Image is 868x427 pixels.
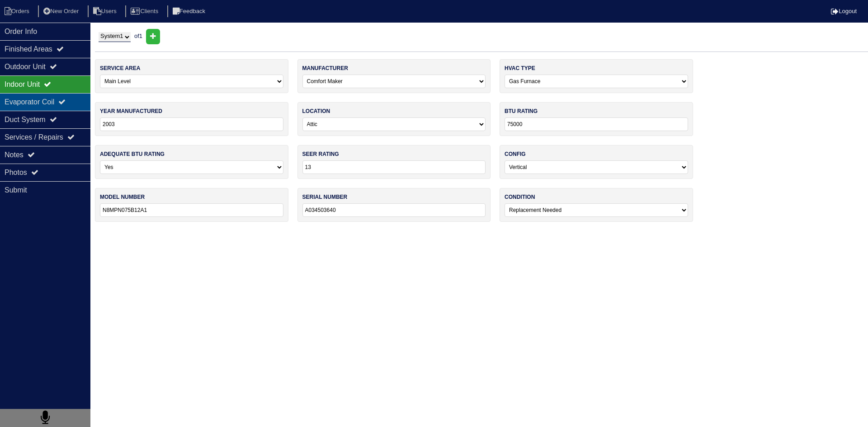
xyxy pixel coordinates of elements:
a: New Order [38,8,86,14]
label: serial number [302,193,348,201]
li: Feedback [167,5,212,18]
label: service area [100,64,140,72]
div: of 1 [95,29,868,44]
li: Users [88,5,124,18]
label: year manufactured [100,107,162,115]
label: hvac type [505,64,535,72]
label: condition [505,193,535,201]
label: location [302,107,330,115]
label: model number [100,193,145,201]
label: config [505,150,526,158]
li: Clients [125,5,165,18]
a: Users [88,8,124,14]
label: adequate btu rating [100,150,165,158]
a: Clients [125,8,165,14]
li: New Order [38,5,86,18]
label: manufacturer [302,64,348,72]
label: btu rating [505,107,538,115]
a: Logout [831,8,857,14]
label: seer rating [302,150,339,158]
